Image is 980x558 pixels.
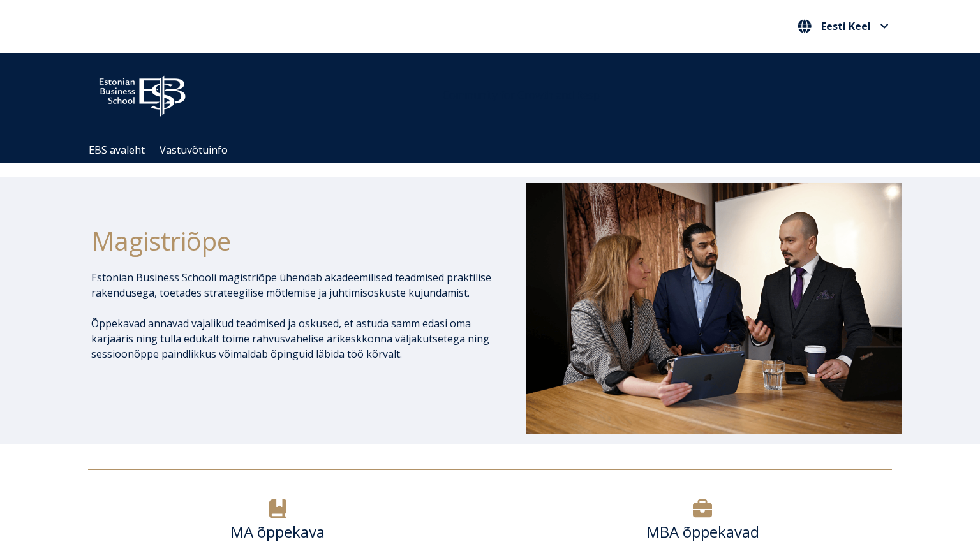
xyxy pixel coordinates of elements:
p: Õppekavad annavad vajalikud teadmised ja oskused, et astuda samm edasi oma karjääris ning tulla e... [91,316,492,362]
h1: Magistriõpe [91,225,492,257]
h6: MA õppekava [88,522,466,541]
h6: MBA õppekavad [514,522,892,541]
span: Community for Growth and Resp [443,88,600,102]
div: Navigation Menu [82,137,911,163]
a: EBS avaleht [89,143,145,157]
p: Estonian Business Schooli magistriõpe ühendab akadeemilised teadmised praktilise rakendusega, toe... [91,270,492,300]
button: Eesti Keel [794,16,892,36]
a: Vastuvõtuinfo [160,143,228,157]
img: ebs_logo2016_white [88,66,197,121]
img: DSC_1073 [526,183,902,433]
nav: Vali oma keel [794,16,892,37]
span: Eesti Keel [821,21,871,31]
